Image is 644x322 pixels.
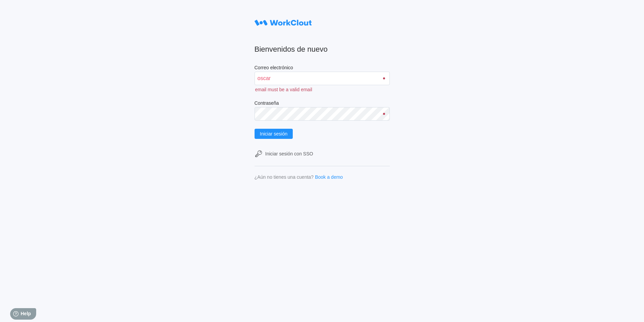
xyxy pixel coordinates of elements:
label: Contraseña [255,100,390,107]
span: Iniciar sesión [260,131,288,136]
button: Iniciar sesión [255,129,293,139]
div: Iniciar sesión con SSO [265,151,313,156]
div: ¿Aún no tienes una cuenta? [255,174,314,180]
h2: Bienvenidos de nuevo [255,45,390,54]
a: Iniciar sesión con SSO [255,150,390,158]
a: Book a demo [315,174,343,180]
label: Correo electrónico [255,65,390,72]
div: email must be a valid email [255,85,390,92]
input: Enter your email [255,72,390,85]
